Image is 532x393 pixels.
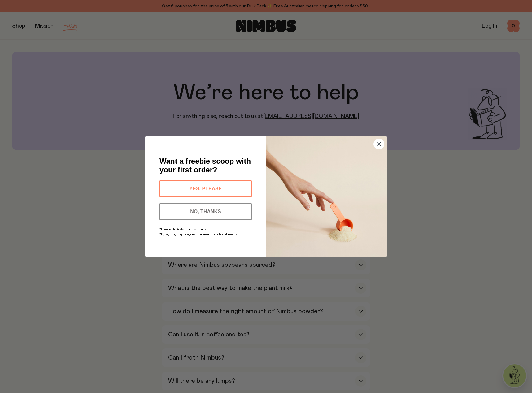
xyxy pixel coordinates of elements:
[373,139,384,149] button: Close dialog
[159,203,252,220] button: NO, THANKS
[159,233,237,236] span: *By signing up you agree to receive promotional emails
[159,180,252,197] button: YES, PLEASE
[266,136,387,257] img: c0d45117-8e62-4a02-9742-374a5db49d45.jpeg
[159,228,206,231] span: *Limited to first-time customers
[159,157,251,174] span: Want a freebie scoop with your first order?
